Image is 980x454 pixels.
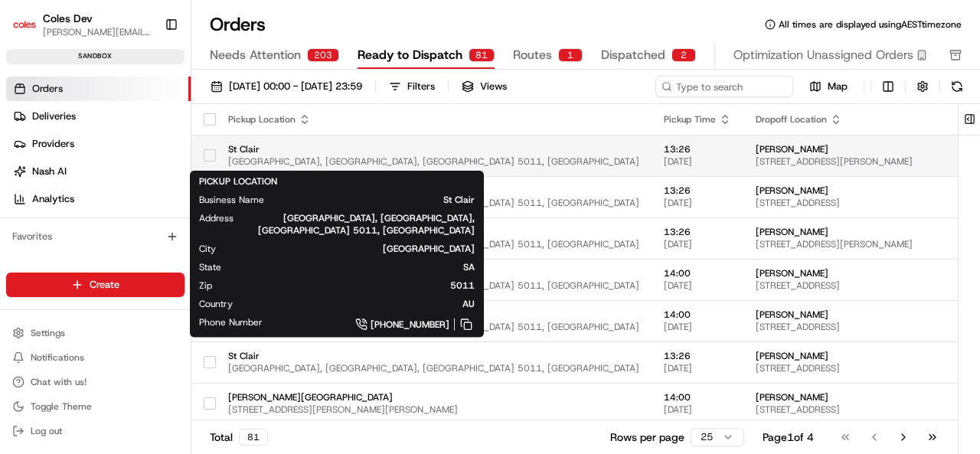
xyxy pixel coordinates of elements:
[946,76,968,97] button: Refresh
[204,76,369,97] button: [DATE] 00:00 - [DATE] 23:59
[32,192,74,206] span: Analytics
[15,145,43,173] img: 1736555255976-a54dd68f-1ca7-489b-9aae-adbdc363a1c4
[407,80,435,93] div: Filters
[513,46,552,64] span: Routes
[6,322,185,344] button: Settings
[31,425,62,437] span: Log out
[32,165,67,178] span: Nash AI
[664,197,731,209] span: [DATE]
[828,80,848,93] span: Map
[6,49,185,64] div: sandbox
[52,161,194,173] div: We're available if you need us!
[108,258,185,270] a: Powered byPylon
[210,12,266,37] h1: Orders
[40,98,253,114] input: Clear
[15,60,279,85] p: Welcome 👋
[664,238,731,250] span: [DATE]
[199,175,277,188] span: PICKUP LOCATION
[664,143,731,155] span: 13:26
[6,273,185,297] button: Create
[664,403,731,416] span: [DATE]
[199,243,216,255] span: City
[664,279,731,292] span: [DATE]
[664,321,731,333] span: [DATE]
[6,6,158,43] button: Coles DevColes Dev[PERSON_NAME][EMAIL_ADDRESS][PERSON_NAME][PERSON_NAME][DOMAIN_NAME]
[43,11,93,26] button: Coles Dev
[455,76,514,97] button: Views
[237,279,475,292] span: 5011
[289,194,475,206] span: St Clair
[664,391,731,403] span: 14:00
[671,48,696,62] div: 2
[6,132,191,156] a: Providers
[246,261,475,273] span: SA
[664,362,731,374] span: [DATE]
[257,298,475,310] span: AU
[43,26,152,38] button: [PERSON_NAME][EMAIL_ADDRESS][PERSON_NAME][PERSON_NAME][DOMAIN_NAME]
[664,267,731,279] span: 14:00
[9,215,123,243] a: 📗Knowledge Base
[763,430,814,445] div: Page 1 of 4
[32,82,63,96] span: Orders
[799,77,857,96] button: Map
[31,221,117,237] span: Knowledge Base
[733,46,913,64] span: Optimization Unassigned Orders
[664,155,731,168] span: [DATE]
[6,371,185,393] button: Chat with us!
[228,403,639,416] span: [STREET_ADDRESS][PERSON_NAME][PERSON_NAME]
[6,159,191,184] a: Nash AI
[6,224,185,249] div: Favorites
[240,243,475,255] span: [GEOGRAPHIC_DATA]
[32,109,76,123] span: Deliveries
[469,48,495,62] div: 81
[199,261,221,273] span: State
[601,46,665,64] span: Dispatched
[199,298,233,310] span: Country
[15,15,46,45] img: Nash
[210,429,268,446] div: Total
[228,155,639,168] span: [GEOGRAPHIC_DATA], [GEOGRAPHIC_DATA], [GEOGRAPHIC_DATA] 5011, [GEOGRAPHIC_DATA]
[15,223,28,235] div: 📗
[31,351,84,364] span: Notifications
[260,150,279,168] button: Start new chat
[229,80,362,93] span: [DATE] 00:00 - [DATE] 23:59
[228,143,639,155] span: St Clair
[32,137,74,151] span: Providers
[228,113,639,126] div: Pickup Location
[239,429,268,446] div: 81
[123,215,252,243] a: 💻API Documentation
[664,226,731,238] span: 13:26
[199,279,212,292] span: Zip
[371,318,449,331] span: [PHONE_NUMBER]
[6,396,185,417] button: Toggle Theme
[779,18,962,31] span: All times are displayed using AEST timezone
[228,391,639,403] span: [PERSON_NAME][GEOGRAPHIC_DATA]
[228,350,639,362] span: St Clair
[52,145,251,161] div: Start new chat
[129,223,142,235] div: 💻
[664,309,731,321] span: 14:00
[558,48,583,62] div: 1
[287,316,475,333] a: [PHONE_NUMBER]
[6,187,191,211] a: Analytics
[210,46,301,64] span: Needs Attention
[610,430,684,445] p: Rows per page
[31,376,87,388] span: Chat with us!
[228,362,639,374] span: [GEOGRAPHIC_DATA], [GEOGRAPHIC_DATA], [GEOGRAPHIC_DATA] 5011, [GEOGRAPHIC_DATA]
[31,400,92,413] span: Toggle Theme
[145,221,246,237] span: API Documentation
[655,76,793,97] input: Type to search
[382,76,442,97] button: Filters
[664,350,731,362] span: 13:26
[358,46,462,64] span: Ready to Dispatch
[664,113,731,126] div: Pickup Time
[307,48,339,62] div: 203
[664,185,731,197] span: 13:26
[6,77,191,101] a: Orders
[199,316,263,328] span: Phone Number
[12,12,37,37] img: Coles Dev
[31,327,65,339] span: Settings
[480,80,507,93] span: Views
[199,194,264,206] span: Business Name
